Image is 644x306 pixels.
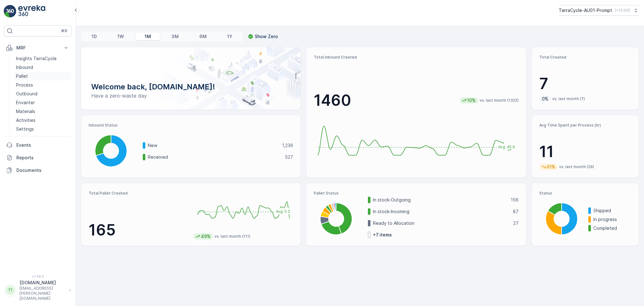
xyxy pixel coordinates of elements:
[227,33,232,40] p: 1Y
[539,74,631,93] p: 7
[373,232,392,238] p: + 7 items
[4,280,72,301] button: TT[DOMAIN_NAME][EMAIL_ADDRESS][PERSON_NAME][DOMAIN_NAME]
[89,123,293,128] p: Inbound Status
[282,142,293,149] p: 1,236
[16,108,35,115] p: Materials
[14,54,72,63] a: Insights TerraCycle
[171,33,179,40] p: 3M
[314,191,518,196] p: Pallet Status
[16,45,59,51] p: MRF
[18,5,45,18] img: logo_light-DOdMpM7g.png
[16,73,28,79] p: Pallet
[117,33,124,40] p: 1W
[255,33,278,40] p: Show Zero
[4,275,72,278] span: v 1.49.3
[16,64,33,71] p: Inbound
[539,191,631,196] p: Status
[539,123,631,128] p: Avg Time Spent per Process (hr)
[511,197,519,203] p: 156
[14,72,72,81] a: Pallet
[373,220,509,226] p: Ready to Allocation
[559,164,594,169] p: vs. last month (29)
[5,285,15,295] div: TT
[14,98,72,107] a: Envanter
[148,154,281,160] p: Received
[593,207,631,214] p: Shipped
[200,233,211,240] p: 49%
[16,91,37,97] p: Outbound
[373,208,508,215] p: In stock-Incoming
[4,5,16,18] img: logo
[467,97,476,104] p: 10%
[89,221,188,240] p: 165
[16,126,34,132] p: Settings
[16,142,69,148] p: Events
[214,234,250,239] p: vs. last month (111)
[14,116,72,125] a: Activities
[145,33,151,40] p: 1M
[4,42,72,54] button: MRF
[16,117,36,123] p: Activities
[16,167,69,173] p: Documents
[559,7,612,14] p: TerraCycle-AU01-Prompt
[480,98,519,103] p: vs. last month (1322)
[92,33,97,40] p: 1D
[593,225,631,231] p: Completed
[546,164,556,170] p: 61%
[14,63,72,72] a: Inbound
[91,82,291,92] p: Welcome back, [DOMAIN_NAME]!
[19,286,66,301] p: [EMAIL_ADDRESS][PERSON_NAME][DOMAIN_NAME]
[89,191,188,196] p: Total Pallet Created
[4,164,72,177] a: Documents
[148,142,278,149] p: New
[14,81,72,89] a: Process
[615,8,630,13] p: ( +10:00 )
[285,154,293,160] p: 527
[16,82,33,88] p: Process
[19,280,66,286] p: [DOMAIN_NAME]
[541,96,549,102] p: 0%
[539,55,631,60] p: Total Created
[16,99,35,106] p: Envanter
[91,92,291,99] p: Have a zero-waste day
[559,5,639,16] button: TerraCycle-AU01-Prompt(+10:00)
[14,125,72,133] a: Settings
[14,107,72,116] a: Materials
[199,33,207,40] p: 6M
[513,208,519,215] p: 87
[314,91,351,110] p: 1460
[314,55,518,60] p: Total Inbound Created
[373,197,506,203] p: In stock-Outgoing
[4,151,72,164] a: Reports
[539,142,631,161] p: 11
[593,216,631,223] p: In progress
[16,55,57,62] p: Insights TerraCycle
[513,220,519,226] p: 27
[61,28,67,33] p: ⌘B
[16,155,69,161] p: Reports
[14,89,72,98] a: Outbound
[4,139,72,151] a: Events
[552,96,585,101] p: vs. last month (7)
